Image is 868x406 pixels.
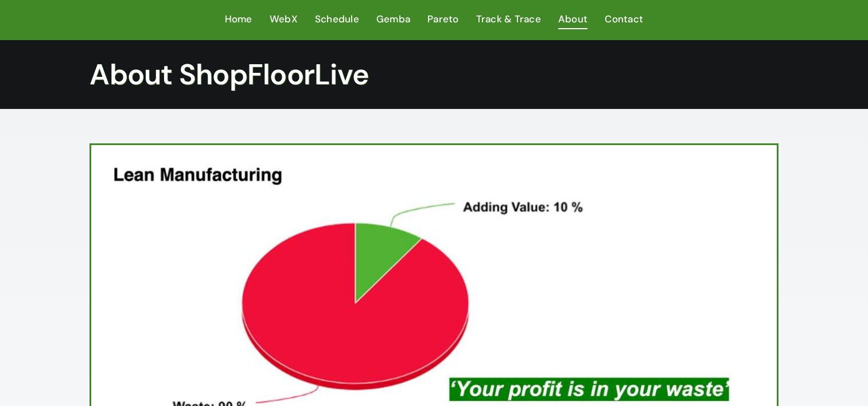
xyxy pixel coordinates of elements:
[225,11,252,29] a: Home
[558,11,587,29] a: About
[427,11,459,29] a: Pareto
[605,11,643,29] a: Contact
[315,11,359,28] span: Schedule
[376,11,410,28] span: Gemba
[605,11,643,28] span: Contact
[225,11,252,28] span: Home
[270,11,298,28] span: WebX
[476,11,541,29] a: Track & Trace
[476,11,541,28] span: Track & Trace
[270,11,298,29] a: WebX
[376,11,410,29] a: Gemba
[89,57,778,92] h1: About ShopFloorLive
[315,11,359,29] a: Schedule
[427,11,459,28] span: Pareto
[558,11,587,28] span: About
